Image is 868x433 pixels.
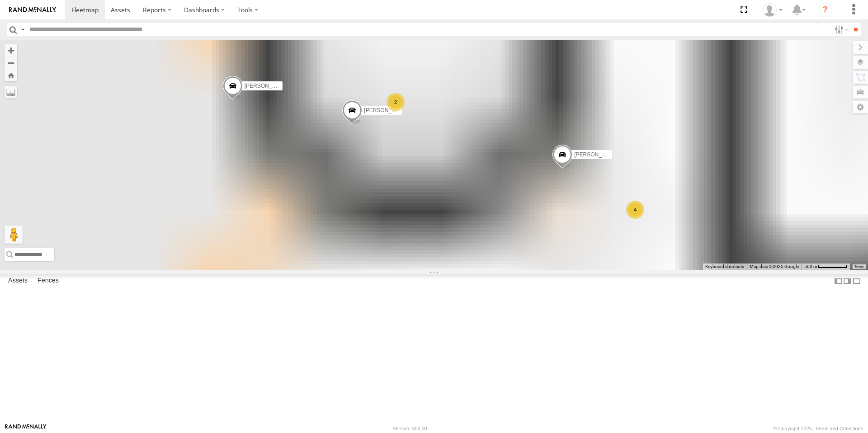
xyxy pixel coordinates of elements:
div: Beth Porter [759,3,786,17]
span: 500 m [804,264,817,269]
button: Zoom Home [5,69,17,81]
button: Keyboard shortcuts [705,264,744,270]
button: Zoom in [5,44,17,56]
label: Dock Summary Table to the Left [834,274,843,287]
button: Zoom out [5,56,17,69]
label: Search Filter Options [831,23,850,36]
a: Terms (opens in new tab) [854,264,864,268]
div: 2 [387,93,405,111]
label: Assets [4,275,32,287]
span: Map data ©2025 Google [750,264,799,269]
a: Visit our Website [5,424,47,433]
span: [PERSON_NAME] [574,151,619,158]
label: Fences [33,275,63,287]
label: Map Settings [853,101,868,113]
label: Hide Summary Table [852,274,861,287]
div: © Copyright 2025 - [773,426,863,431]
i: ? [818,3,832,17]
span: [PERSON_NAME] [364,107,409,113]
img: rand-logo.svg [9,7,56,13]
button: Map scale: 500 m per 62 pixels [802,264,850,270]
span: [PERSON_NAME] [245,82,289,89]
div: Version: 306.00 [393,426,427,431]
div: 4 [626,201,644,219]
button: Drag Pegman onto the map to open Street View [5,226,23,244]
label: Search Query [19,23,26,36]
label: Measure [5,86,17,99]
label: Dock Summary Table to the Right [843,274,852,287]
a: Terms and Conditions [815,426,863,431]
